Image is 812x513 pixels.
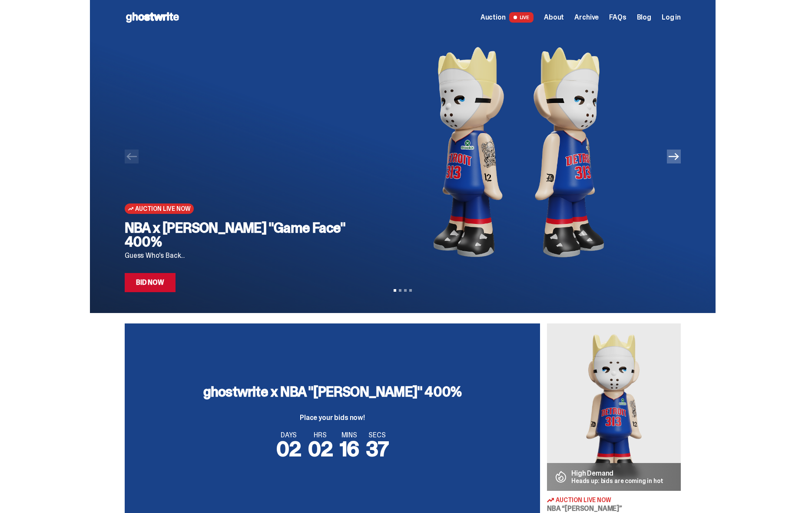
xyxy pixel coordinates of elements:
a: Log in [662,14,681,21]
span: Auction Live Now [556,497,611,503]
span: 16 [340,435,359,463]
button: View slide 2 [399,289,401,292]
img: NBA x Eminem "Game Face" 400% [370,35,667,270]
img: Eminem [547,323,681,491]
h3: ghostwrite x NBA "[PERSON_NAME]" 400% [203,385,461,399]
span: Auction Live Now [135,205,190,212]
h3: NBA “[PERSON_NAME]” [547,505,681,512]
button: View slide 4 [409,289,412,292]
p: Place your bids now! [203,414,461,421]
span: HRS [308,432,333,439]
a: FAQs [609,14,626,21]
p: Heads up: bids are coming in hot [571,478,663,484]
span: 37 [366,435,388,463]
a: Auction LIVE [481,12,534,23]
span: MINS [340,432,359,439]
a: Archive [574,14,599,21]
span: DAYS [276,432,301,439]
a: Bid Now [125,273,176,292]
button: Previous [125,150,139,163]
p: High Demand [571,470,663,477]
h2: NBA x [PERSON_NAME] "Game Face" 400% [125,221,356,249]
a: Blog [637,14,651,21]
span: SECS [366,432,388,439]
span: 02 [276,435,301,463]
a: About [544,14,564,21]
p: Guess Who's Back... [125,252,356,259]
button: View slide 3 [404,289,407,292]
span: LIVE [509,12,534,23]
span: Auction [481,14,506,21]
span: 02 [308,435,333,463]
button: Next [667,150,681,163]
button: View slide 1 [394,289,396,292]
